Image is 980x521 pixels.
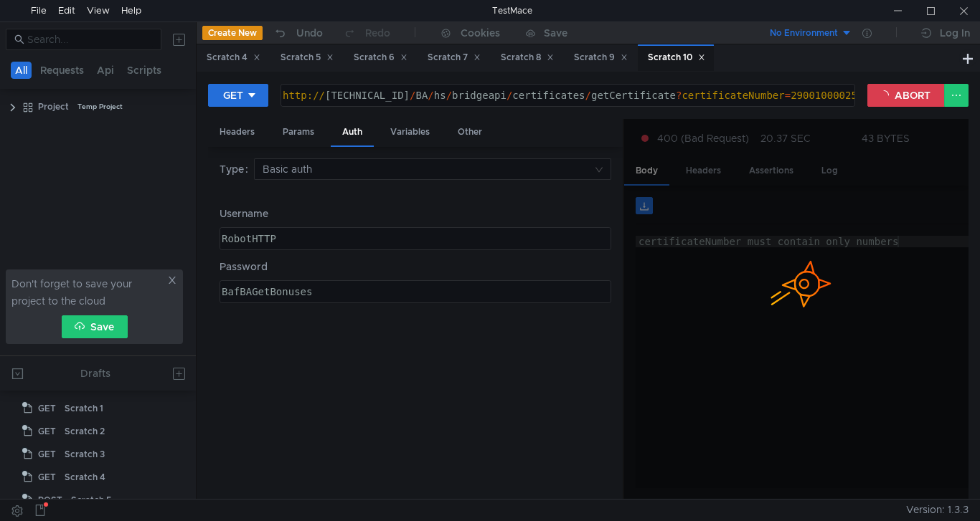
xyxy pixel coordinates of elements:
[574,50,628,65] div: Scratch 9
[753,21,852,44] button: No Environment
[65,467,105,488] div: Scratch 4
[36,62,88,79] button: Requests
[940,24,970,42] div: Log In
[354,50,407,65] div: Scratch 6
[202,26,263,40] button: Create New
[38,421,56,442] span: GET
[263,22,333,44] button: Undo
[365,24,390,42] div: Redo
[428,50,481,65] div: Scratch 7
[331,119,374,147] div: Auth
[333,22,400,44] button: Redo
[65,421,105,442] div: Scratch 2
[38,489,62,511] span: POST
[296,24,323,42] div: Undo
[770,27,838,40] div: No Environment
[38,467,56,488] span: GET
[867,84,945,107] button: ABORT
[220,158,254,180] label: Type
[271,119,326,145] div: Params
[93,62,118,79] button: Api
[71,489,111,511] div: Scratch 5
[27,32,153,47] input: Search...
[62,315,128,338] button: Save
[38,444,56,465] span: GET
[281,50,334,65] div: Scratch 5
[11,62,32,79] button: All
[501,50,554,65] div: Scratch 8
[207,50,260,65] div: Scratch 4
[80,365,110,382] div: Drafts
[65,398,103,419] div: Scratch 1
[379,119,441,145] div: Variables
[38,398,56,419] span: GET
[208,119,266,145] div: Headers
[123,62,166,79] button: Scripts
[38,96,69,118] div: Project
[220,206,611,221] label: Username
[11,275,164,310] span: Don't forget to save your project to the cloud
[461,24,500,42] div: Cookies
[446,119,494,145] div: Other
[65,444,105,465] div: Scratch 3
[77,96,123,118] div: Temp Project
[208,84,268,107] button: GET
[906,500,969,520] span: Version: 1.3.3
[220,259,611,274] label: Password
[544,28,567,38] div: Save
[223,87,243,103] div: GET
[648,50,705,65] div: Scratch 10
